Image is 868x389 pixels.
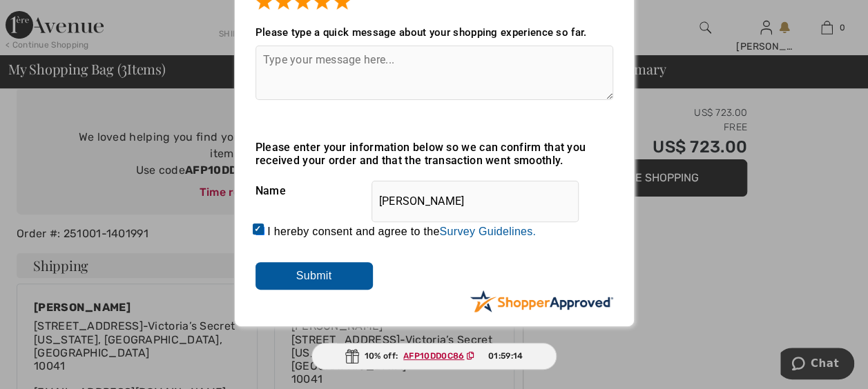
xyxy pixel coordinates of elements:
[267,226,536,238] label: I hereby consent and agree to the
[311,343,557,370] div: 10% off:
[255,262,373,290] input: Submit
[255,174,613,208] div: Name
[439,226,536,237] a: Survey Guidelines.
[403,351,464,361] ins: AFP10DD0C86
[488,350,523,362] span: 01:59:14
[255,26,613,39] div: Please type a quick message about your shopping experience so far.
[345,349,359,363] img: Gift.svg
[255,141,613,167] div: Please enter your information below so we can confirm that you received your order and that the t...
[30,10,59,22] span: Chat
